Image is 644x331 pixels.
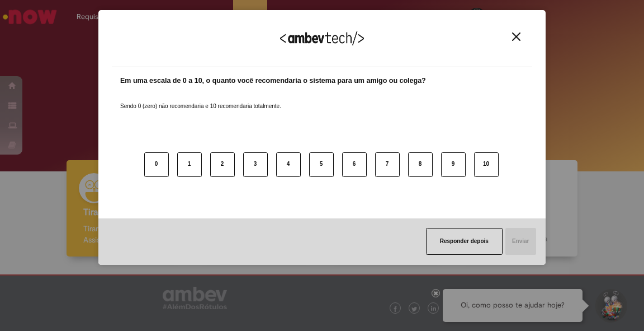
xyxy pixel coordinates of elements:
[177,152,202,177] button: 1
[375,152,400,177] button: 7
[342,152,367,177] button: 6
[276,152,301,177] button: 4
[210,152,235,177] button: 2
[120,89,281,110] label: Sendo 0 (zero) não recomendaria e 10 recomendaria totalmente.
[243,152,268,177] button: 3
[408,152,433,177] button: 8
[512,32,520,41] img: Close
[120,76,426,86] label: Em uma escala de 0 a 10, o quanto você recomendaria o sistema para um amigo ou colega?
[144,152,169,177] button: 0
[280,31,364,45] img: Logo Ambevtech
[474,152,499,177] button: 10
[441,152,466,177] button: 9
[426,228,503,255] button: Responder depois
[309,152,334,177] button: 5
[509,32,524,41] button: Close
